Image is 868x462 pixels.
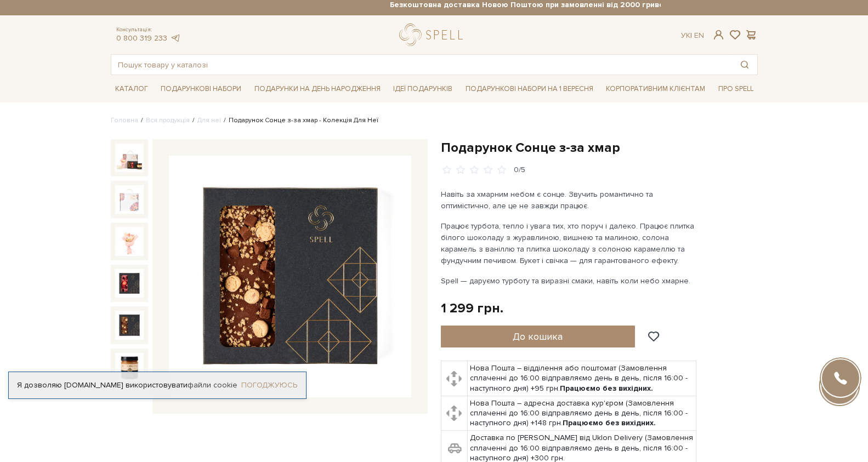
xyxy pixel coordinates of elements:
td: Нова Пошта – відділення або поштомат (Замовлення сплаченні до 16:00 відправляємо день в день, піс... [467,361,696,396]
a: logo [399,24,468,46]
img: Подарунок Сонце з-за хмар [115,311,144,339]
button: Пошук товару у каталозі [732,55,757,75]
a: En [694,31,704,40]
span: | [690,31,692,40]
a: Вся продукція [146,116,190,124]
button: До кошика [441,326,636,347]
a: Головна [111,116,138,124]
input: Пошук товару у каталозі [111,55,732,75]
td: Нова Пошта – адресна доставка кур'єром (Замовлення сплаченні до 16:00 відправляємо день в день, п... [467,396,696,431]
b: Працюємо без вихідних. [560,384,653,393]
span: Подарунки на День народження [250,81,385,98]
a: Корпоративним клієнтам [602,79,710,98]
span: Про Spell [714,81,758,98]
b: Працюємо без вихідних. [563,418,656,427]
img: Подарунок Сонце з-за хмар [115,353,144,381]
a: 0 800 319 233 [116,33,167,43]
span: Ідеї подарунків [389,81,457,98]
img: Подарунок Сонце з-за хмар [115,185,144,214]
li: Подарунок Сонце з-за хмар - Колекція Для Неї [221,116,378,126]
p: Spell — даруємо турботу та виразні смаки, навіть коли небо хмарне. [441,275,698,287]
a: Погоджуюсь [241,380,297,390]
a: файли cookie [188,380,237,390]
div: Ук [681,31,704,41]
a: telegram [170,33,181,43]
span: Консультація: [116,26,181,33]
img: Подарунок Сонце з-за хмар [115,269,144,298]
p: Працює турбота, тепло і увага тих, хто поруч і далеко. Працює плитка білого шоколаду з журавлиною... [441,220,698,266]
div: 1 299 грн. [441,300,503,317]
img: Подарунок Сонце з-за хмар [115,227,144,255]
img: Подарунок Сонце з-за хмар [115,144,144,172]
div: Я дозволяю [DOMAIN_NAME] використовувати [9,380,306,390]
p: Навіть за хмарним небом є сонце. Звучить романтично та оптимістично, але це не завжди працює. [441,189,698,212]
span: Подарункові набори [156,81,246,98]
a: Подарункові набори на 1 Вересня [461,79,598,98]
h1: Подарунок Сонце з-за хмар [441,139,758,156]
div: 0/5 [514,165,525,175]
img: Подарунок Сонце з-за хмар [169,156,411,398]
span: До кошика [513,330,563,343]
a: Для неї [197,116,221,124]
span: Каталог [111,81,152,98]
